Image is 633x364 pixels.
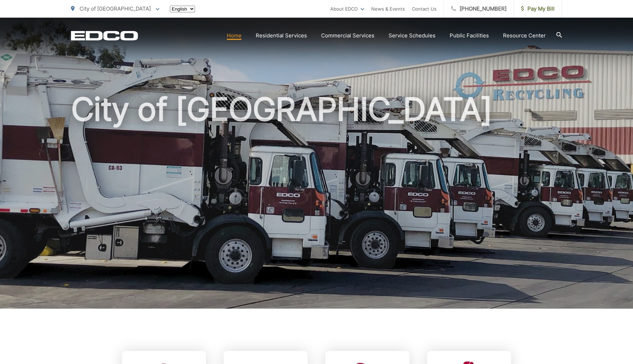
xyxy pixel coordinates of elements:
[227,31,242,40] a: Home
[170,6,195,12] select: Select a language
[521,5,555,13] span: Pay My Bill
[389,31,436,40] a: Service Schedules
[71,92,562,315] h1: City of [GEOGRAPHIC_DATA]
[450,31,489,40] a: Public Facilities
[79,5,151,12] span: City of [GEOGRAPHIC_DATA]
[412,5,437,13] a: Contact Us
[256,31,307,40] a: Residential Services
[321,31,374,40] a: Commercial Services
[71,31,138,41] a: EDCD logo. Return to the homepage.
[503,31,546,40] a: Resource Center
[371,5,405,13] a: News & Events
[330,5,364,13] a: About EDCO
